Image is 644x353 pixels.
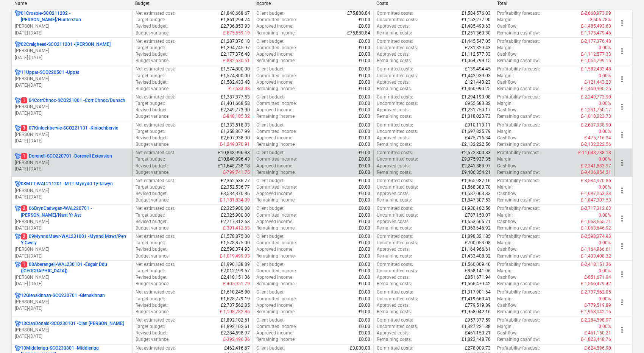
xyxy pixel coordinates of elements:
p: £0.00 [359,79,370,86]
p: Budget variance : [136,113,170,120]
p: Uncommitted costs : [377,100,418,107]
p: £1,568,383.70 [462,184,491,191]
p: Remaining cashflow : [497,30,540,36]
p: £-7,633.48 [228,86,249,92]
p: Committed costs : [377,122,413,128]
span: more_vert [617,158,627,167]
p: £0.00 [359,86,370,92]
p: Revised budget : [136,163,168,169]
p: £0.00 [359,45,370,51]
p: Cashflow : [497,23,518,30]
p: Committed income : [256,45,296,51]
p: £1,840,668.67 [220,10,249,17]
p: £1,152,277.90 [462,17,491,23]
p: £3,534,370.86 [220,191,249,197]
p: £0.00 [359,73,370,79]
p: £-1,249,070.91 [219,141,249,148]
p: Revised budget : [136,191,168,197]
p: £0.00 [359,94,370,100]
p: Remaining income : [256,141,295,148]
p: £2,352,536.77 [220,178,249,184]
p: Profitability forecast : [497,10,540,17]
p: [PERSON_NAME] [15,23,129,30]
p: £-2,241,883.97 [581,163,611,169]
p: [DATE] - [DATE] [15,225,129,231]
div: Project has multi currencies enabled [15,181,21,187]
p: £75,880.84 [347,10,370,17]
p: £0.00 [359,38,370,45]
p: £0.00 [359,191,370,197]
p: £-1,112,577.33 [581,51,611,58]
p: £139,494.45 [465,66,491,72]
div: Project has multi currencies enabled [15,261,21,274]
p: [DATE] - [DATE] [15,166,129,172]
p: Remaining income : [256,30,295,36]
p: £1,251,360.30 [462,30,491,36]
div: 02Craighead-SCO211201 -[PERSON_NAME][PERSON_NAME][DATE]-[DATE] [15,41,129,61]
p: 07Kinlochbervie-SCO221101 - Kinlochbervie [21,125,118,131]
p: Net estimated cost : [136,38,175,45]
p: Net estimated cost : [136,66,175,72]
p: £2,736,853.93 [220,23,249,30]
p: Budget variance : [136,86,170,92]
p: £-848,105.32 [223,113,249,120]
p: Budget variance : [136,58,170,64]
p: £475,716.34 [465,135,491,141]
p: £-475,716.34 [584,135,611,141]
div: 209MynndMawr-WAL231001 -Mynnd Mawr/Pen Y Gwely[PERSON_NAME][DATE]-[DATE] [15,233,129,259]
p: £955,583.82 [465,100,491,107]
p: Remaining costs : [377,141,412,148]
p: £0.00 [359,17,370,23]
p: [DATE] - [DATE] [15,82,129,89]
iframe: Chat Widget [606,317,644,353]
p: £0.00 [359,113,370,120]
div: Project has multi currencies enabled [15,292,21,299]
p: 0.00% [599,184,611,191]
p: £1,401,668.58 [220,100,249,107]
div: Project has multi currencies enabled [15,10,21,23]
p: £0.00 [359,107,370,113]
p: Budget variance : [136,141,170,148]
div: Project has multi currencies enabled [15,41,21,48]
p: Profitability forecast : [497,150,540,156]
p: Approved costs : [377,135,410,141]
p: Client budget : [256,122,284,128]
p: Profitability forecast : [497,66,540,72]
p: Budget variance : [136,30,170,36]
p: £0.00 [359,178,370,184]
p: Profitability forecast : [497,38,540,45]
p: 03MTT-WAL211201 - MTT Mynydd Ty-talwyn [21,181,113,187]
p: Remaining cashflow : [497,141,540,148]
span: 1 [21,261,27,267]
p: £1,485,493.63 [462,23,491,30]
div: Project has multi currencies enabled [15,97,21,104]
p: Target budget : [136,128,165,135]
p: £2,607,938.90 [220,135,249,141]
p: [PERSON_NAME] [15,274,129,281]
div: Project has multi currencies enabled [15,69,21,76]
p: Committed income : [256,128,296,135]
p: Committed income : [256,156,296,162]
div: Project has multi currencies enabled [15,205,21,218]
p: [PERSON_NAME] [15,48,129,54]
span: 1 [21,153,27,159]
p: [PERSON_NAME] [15,104,129,110]
p: £-1,064,799.15 [581,58,611,64]
p: £1,112,577.33 [462,51,491,58]
p: Margin : [497,184,513,191]
p: [PERSON_NAME] [15,131,129,138]
p: £-1,231,750.17 [581,107,611,113]
p: Target budget : [136,156,165,162]
p: Cashflow : [497,163,518,169]
div: 03MTT-WAL211201 -MTT Mynydd Ty-talwyn[PERSON_NAME][DATE]-[DATE] [15,181,129,200]
p: Margin : [497,17,513,23]
p: Committed costs : [377,94,413,100]
p: Dorenell-SCO220701 - Dorenell Extension [21,153,112,159]
p: £75,880.84 [347,30,370,36]
div: 13ClanDonald-SCO230101 -Clan [PERSON_NAME][PERSON_NAME][DATE]-[DATE] [15,320,129,340]
p: Client budget : [256,38,284,45]
p: £10,848,996.43 [218,156,249,162]
p: Approved income : [256,107,293,113]
p: £2,241,883.97 [462,163,491,169]
p: Committed costs : [377,150,413,156]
